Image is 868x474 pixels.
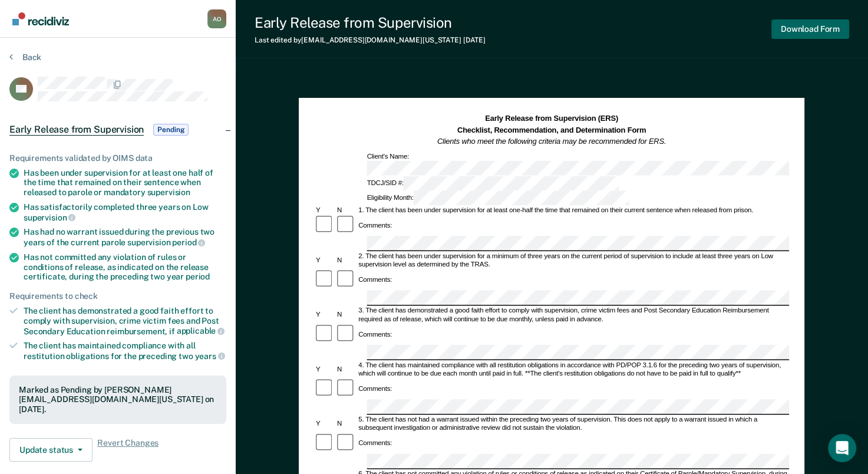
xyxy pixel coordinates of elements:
[314,420,335,429] div: Y
[314,256,335,265] div: Y
[314,366,335,374] div: Y
[437,137,666,146] em: Clients who meet the following criteria may be recommended for ERS.
[357,252,790,269] div: 2. The client has been under supervision for a minimum of three years on the current period of su...
[9,291,226,301] div: Requirements to check
[463,36,486,44] span: [DATE]
[357,307,790,324] div: 3. The client has demonstrated a good faith effort to comply with supervision, crime victim fees ...
[365,176,621,191] div: TDCJ/SID #:
[97,438,159,462] span: Revert Changes
[357,384,394,393] div: Comments:
[24,202,226,222] div: Has satisfactorily completed three years on Low
[357,416,790,433] div: 5. The client has not had a warrant issued within the preceding two years of supervision. This do...
[771,19,849,39] button: Download Form
[357,221,394,229] div: Comments:
[485,114,618,123] strong: Early Release from Supervision (ERS)
[335,366,357,374] div: N
[153,124,189,136] span: Pending
[335,311,357,320] div: N
[186,272,210,281] span: period
[24,168,226,197] div: Has been under supervision for at least one half of the time that remained on their sentence when...
[314,206,335,215] div: Y
[9,52,41,62] button: Back
[335,256,357,265] div: N
[195,351,225,361] span: years
[12,12,69,25] img: Recidiviz
[457,126,646,134] strong: Checklist, Recommendation, and Determination Form
[24,213,75,222] span: supervision
[314,311,335,320] div: Y
[24,306,226,336] div: The client has demonstrated a good faith effort to comply with supervision, crime victim fees and...
[357,361,790,378] div: 4. The client has maintained compliance with all restitution obligations in accordance with PD/PO...
[9,438,93,462] button: Update status
[207,9,226,28] div: A O
[828,434,856,462] div: Open Intercom Messenger
[172,238,205,247] span: period
[255,36,486,44] div: Last edited by [EMAIL_ADDRESS][DOMAIN_NAME][US_STATE]
[24,252,226,282] div: Has not committed any violation of rules or conditions of release, as indicated on the release ce...
[365,191,631,206] div: Eligibility Month:
[9,124,144,136] span: Early Release from Supervision
[357,439,394,447] div: Comments:
[19,385,217,414] div: Marked as Pending by [PERSON_NAME][EMAIL_ADDRESS][DOMAIN_NAME][US_STATE] on [DATE].
[9,153,226,163] div: Requirements validated by OIMS data
[335,206,357,215] div: N
[335,420,357,429] div: N
[207,9,226,28] button: Profile dropdown button
[357,330,394,338] div: Comments:
[147,187,190,197] span: supervision
[357,206,790,215] div: 1. The client has been under supervision for at least one-half the time that remained on their cu...
[357,276,394,284] div: Comments:
[24,227,226,247] div: Has had no warrant issued during the previous two years of the current parole supervision
[24,341,226,361] div: The client has maintained compliance with all restitution obligations for the preceding two
[255,14,486,31] div: Early Release from Supervision
[177,326,225,335] span: applicable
